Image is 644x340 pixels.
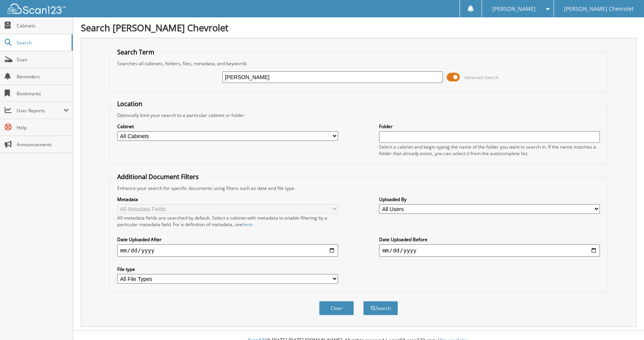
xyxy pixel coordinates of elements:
[113,173,203,181] legend: Additional Document Filters
[17,22,69,29] span: Cabinets
[113,185,604,191] div: Enhance your search for specific documents using filters such as date and file type.
[464,74,499,80] span: Advanced Search
[379,196,600,203] label: Uploaded By
[117,215,338,228] div: All metadata fields are searched by default. Select a cabinet with metadata to enable filtering b...
[605,303,644,340] iframe: Chat Widget
[564,7,634,11] span: [PERSON_NAME] Chevrolet
[379,123,600,130] label: Folder
[113,112,604,118] div: Optionally limit your search to a particular cabinet or folder
[117,196,338,203] label: Metadata
[319,301,354,315] button: Clear
[379,244,600,257] input: end
[117,236,338,243] label: Date Uploaded After
[17,39,68,46] span: Search
[17,124,69,131] span: Help
[17,90,69,97] span: Bookmarks
[17,73,69,80] span: Reminders
[81,21,636,34] h1: Search [PERSON_NAME] Chevrolet
[492,7,536,11] span: [PERSON_NAME]
[17,56,69,63] span: Scan
[8,3,66,14] img: scan123-logo-white.svg
[113,48,158,56] legend: Search Term
[117,244,338,257] input: start
[17,107,63,114] span: User Reports
[113,60,604,67] div: Searches all cabinets, folders, files, metadata, and keywords
[17,141,69,148] span: Announcements
[113,100,146,108] legend: Location
[379,144,600,157] div: Select a cabinet and begin typing the name of the folder you want to search in. If the name match...
[117,266,338,272] label: File type
[379,236,600,243] label: Date Uploaded Before
[243,221,253,228] a: here
[363,301,398,315] button: Search
[117,123,338,130] label: Cabinet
